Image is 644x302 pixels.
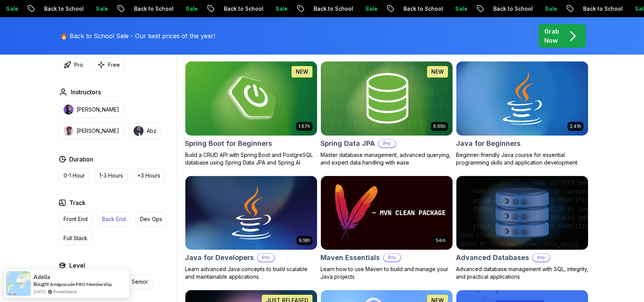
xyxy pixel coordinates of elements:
img: Maven Essentials card [321,176,453,250]
img: Spring Boot for Beginners card [185,61,317,136]
p: 🔥 Back to School Sale - Our best prices of the year! [60,31,215,40]
h2: Java for Developers [185,252,254,263]
span: Bought [33,281,49,287]
a: Spring Boot for Beginners card1.67hNEWSpring Boot for BeginnersBuild a CRUD API with Spring Boot ... [185,61,317,166]
p: Beginner-friendly Java course for essential programming skills and application development [456,151,588,166]
img: instructor img [134,126,143,136]
a: Spring Data JPA card6.65hNEWSpring Data JPAProMaster database management, advanced querying, and ... [320,61,453,166]
button: instructor imgAbz [129,123,161,139]
h2: Level [69,261,85,270]
p: Pro [74,61,83,69]
img: Spring Data JPA card [321,61,453,136]
button: Front End [59,212,92,226]
p: 1-3 Hours [99,172,123,179]
h2: Duration [69,155,93,164]
span: [DATE] [33,288,46,295]
img: Advanced Databases card [456,176,588,250]
p: [PERSON_NAME] [77,106,119,113]
a: Java for Beginners card2.41hJava for BeginnersBeginner-friendly Java course for essential program... [456,61,588,166]
h2: Track [69,198,86,207]
p: Back to School [125,5,177,13]
button: Pro [59,57,88,72]
p: Back to School [215,5,267,13]
p: Back to School [35,5,87,13]
p: 0-1 Hour [64,172,85,179]
p: Sale [357,5,381,13]
p: Pro [384,254,400,262]
p: Senior [132,278,148,286]
p: 2.41h [570,123,581,129]
p: Advanced database management with SQL, integrity, and practical applications [456,265,588,281]
p: Full Stack [64,234,88,242]
p: Master database management, advanced querying, and expert data handling with ease [320,151,453,166]
p: 6.65h [433,123,446,129]
p: Build a CRUD API with Spring Boot and PostgreSQL database using Spring Data JPA and Spring AI [185,151,317,166]
h2: Java for Beginners [456,138,521,149]
h2: Spring Data JPA [320,138,375,149]
p: Back End [102,215,126,223]
p: Sale [446,5,471,13]
p: Sale [267,5,291,13]
img: provesource social proof notification image [6,271,31,296]
p: Learn how to use Maven to build and manage your Java projects [320,265,453,281]
p: 1.67h [298,123,310,129]
p: Back to School [485,5,536,13]
img: Java for Beginners card [456,61,588,136]
button: instructor img[PERSON_NAME] [59,101,124,118]
p: NEW [431,68,444,76]
button: Back End [97,212,131,226]
button: 1-3 Hours [94,168,128,183]
p: Back to School [395,5,446,13]
p: Pro [379,140,395,147]
button: Free [92,57,125,72]
p: Dev Ops [140,215,162,223]
span: Adella [33,274,50,280]
p: Pro [533,254,550,262]
p: Free [108,61,120,69]
p: Back to School [305,5,357,13]
p: Sale [177,5,201,13]
a: ProveSource [53,288,77,295]
p: Front End [64,215,88,223]
button: Full Stack [59,231,92,245]
p: [PERSON_NAME] [77,127,119,135]
button: instructor img[PERSON_NAME] [59,123,124,139]
button: 0-1 Hour [59,168,90,183]
img: Java for Developers card [185,176,317,250]
p: NEW [296,68,308,76]
h2: Maven Essentials [320,252,380,263]
h2: Spring Boot for Beginners [185,138,272,149]
button: Senior [127,275,153,289]
p: Sale [87,5,112,13]
h2: Instructors [71,87,101,97]
p: 9.18h [299,237,310,244]
a: Amigoscode PRO Membership [50,281,112,287]
h2: Advanced Databases [456,252,529,263]
p: Sale [536,5,561,13]
p: Abz [147,127,156,135]
p: Pro [258,254,274,262]
img: instructor img [64,105,73,115]
a: Java for Developers card9.18hJava for DevelopersProLearn advanced Java concepts to build scalable... [185,176,317,281]
button: Dev Ops [135,212,167,226]
a: Maven Essentials card54mMaven EssentialsProLearn how to use Maven to build and manage your Java p... [320,176,453,281]
img: instructor img [64,126,73,136]
p: +3 Hours [137,172,160,179]
p: Back to School [574,5,626,13]
a: Advanced Databases cardAdvanced DatabasesProAdvanced database management with SQL, integrity, and... [456,176,588,281]
p: Learn advanced Java concepts to build scalable and maintainable applications. [185,265,317,281]
p: 54m [436,237,446,244]
p: Grab Now [544,27,559,45]
button: +3 Hours [132,168,165,183]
